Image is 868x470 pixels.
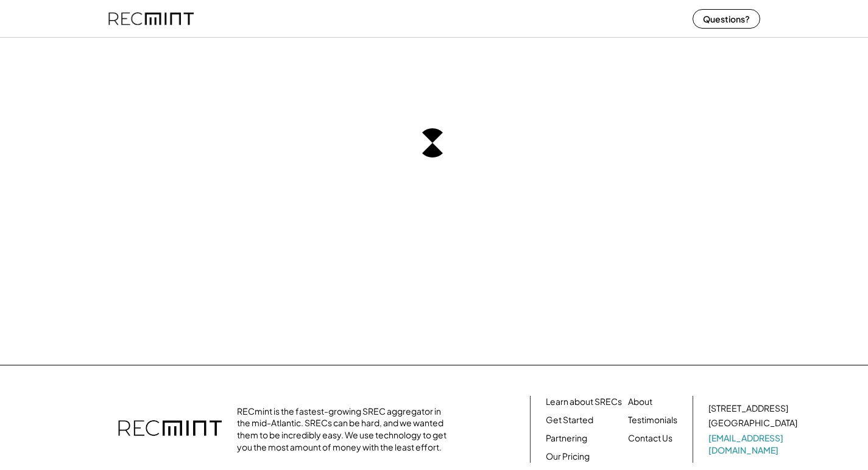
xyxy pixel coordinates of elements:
a: About [628,396,652,408]
a: [EMAIL_ADDRESS][DOMAIN_NAME] [708,432,800,456]
div: [STREET_ADDRESS] [708,403,788,415]
button: Questions? [693,9,760,29]
div: RECmint is the fastest-growing SREC aggregator in the mid-Atlantic. SRECs can be hard, and we wan... [237,406,453,453]
a: Partnering [546,432,587,444]
a: Learn about SRECs [546,396,622,408]
a: Our Pricing [546,451,590,463]
div: [GEOGRAPHIC_DATA] [708,417,797,429]
img: recmint-logotype%403x%20%281%29.jpeg [108,2,194,35]
a: Get Started [546,414,593,426]
img: recmint-logotype%403x.png [118,408,222,451]
a: Testimonials [628,414,677,426]
a: Contact Us [628,432,672,444]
